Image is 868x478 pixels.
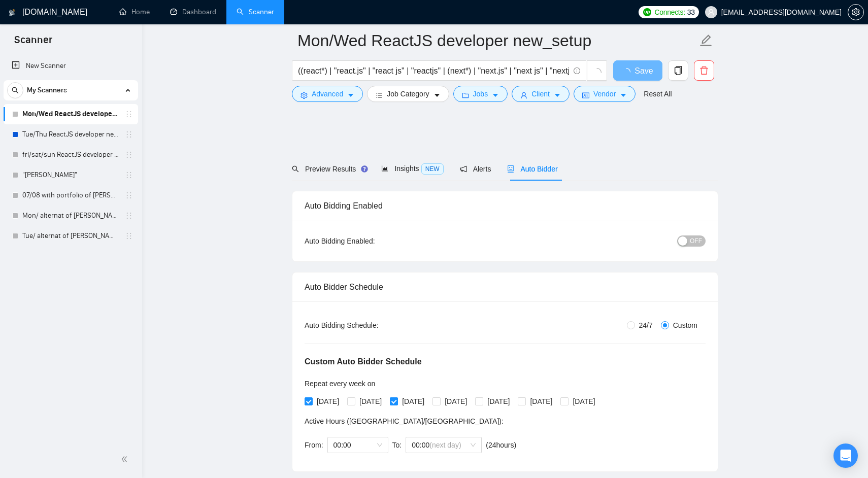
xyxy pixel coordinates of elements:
[305,380,375,388] span: Repeat every week on
[22,185,119,206] a: 07/08 with portfolio of [PERSON_NAME] new_setup
[27,80,67,100] span: My Scanners
[669,66,688,75] span: copy
[125,171,133,179] span: holder
[4,56,138,76] li: New Scanner
[305,191,706,220] div: Auto Bidding Enabled
[593,88,616,99] span: Vendor
[237,8,274,16] a: searchScanner
[574,67,580,74] span: info-circle
[125,110,133,118] span: holder
[462,91,469,99] span: folder
[312,88,343,99] span: Advanced
[170,8,216,16] a: dashboardDashboard
[121,454,131,464] span: double-left
[690,235,702,247] span: OFF
[355,396,386,407] span: [DATE]
[4,80,138,246] li: My Scanners
[22,165,119,185] a: "[PERSON_NAME]"
[569,396,599,407] span: [DATE]
[301,91,308,99] span: setting
[582,91,589,99] span: idcard
[292,165,365,173] span: Preview Results
[387,88,429,99] span: Job Category
[292,86,363,102] button: settingAdvancedcaret-down
[7,82,23,98] button: search
[360,164,369,174] div: Tooltip anchor
[531,88,550,99] span: Client
[333,437,382,453] span: 00:00
[125,151,133,159] span: holder
[507,165,514,173] span: robot
[125,191,133,199] span: holder
[699,34,713,47] span: edit
[313,396,343,407] span: [DATE]
[398,396,428,407] span: [DATE]
[613,60,662,81] button: Save
[643,8,651,16] img: upwork-logo.png
[305,272,706,301] div: Auto Bidder Schedule
[421,163,444,175] span: NEW
[460,165,467,173] span: notification
[520,91,527,99] span: user
[654,7,685,18] span: Connects:
[298,64,569,77] input: Search Freelance Jobs...
[125,130,133,139] span: holder
[848,4,864,20] button: setting
[22,145,119,165] a: fri/sat/sun ReactJS developer new_setup
[512,86,570,102] button: userClientcaret-down
[119,8,150,16] a: homeHome
[22,104,119,124] a: Mon/Wed ReactJS developer new_setup
[305,235,438,247] div: Auto Bidding Enabled:
[620,91,627,99] span: caret-down
[554,91,561,99] span: caret-down
[392,441,402,449] span: To:
[592,68,602,77] span: loading
[483,396,514,407] span: [DATE]
[125,232,133,240] span: holder
[507,165,557,173] span: Auto Bidder
[694,60,714,81] button: delete
[708,9,715,16] span: user
[6,32,60,54] span: Scanner
[12,56,130,76] a: New Scanner
[412,437,476,453] span: 00:00
[687,7,695,18] span: 33
[473,88,488,99] span: Jobs
[22,206,119,226] a: Mon/ alternat of [PERSON_NAME] new_setup
[367,86,449,102] button: barsJob Categorycaret-down
[635,320,657,331] span: 24/7
[9,5,16,21] img: logo
[381,164,443,173] span: Insights
[492,91,499,99] span: caret-down
[125,212,133,220] span: holder
[526,396,556,407] span: [DATE]
[292,165,299,173] span: search
[22,124,119,145] a: Tue/Thu ReactJS developer new_setup
[441,396,471,407] span: [DATE]
[305,441,323,449] span: From:
[486,441,516,449] span: ( 24 hours)
[429,441,461,449] span: (next day)
[8,87,23,94] span: search
[622,68,635,76] span: loading
[305,320,438,331] div: Auto Bidding Schedule:
[453,86,508,102] button: folderJobscaret-down
[347,91,354,99] span: caret-down
[669,320,702,331] span: Custom
[848,8,864,16] a: setting
[668,60,688,81] button: copy
[22,226,119,246] a: Tue/ alternat of [PERSON_NAME] new_setup
[848,8,863,16] span: setting
[574,86,636,102] button: idcardVendorcaret-down
[381,165,388,172] span: area-chart
[833,443,858,468] div: Open Intercom Messenger
[694,66,714,75] span: delete
[376,91,383,99] span: bars
[305,417,504,425] span: Active Hours ( [GEOGRAPHIC_DATA]/[GEOGRAPHIC_DATA] ):
[644,88,672,99] a: Reset All
[297,28,697,53] input: Scanner name...
[305,356,422,368] h5: Custom Auto Bidder Schedule
[433,91,441,99] span: caret-down
[460,165,491,173] span: Alerts
[635,64,653,77] span: Save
